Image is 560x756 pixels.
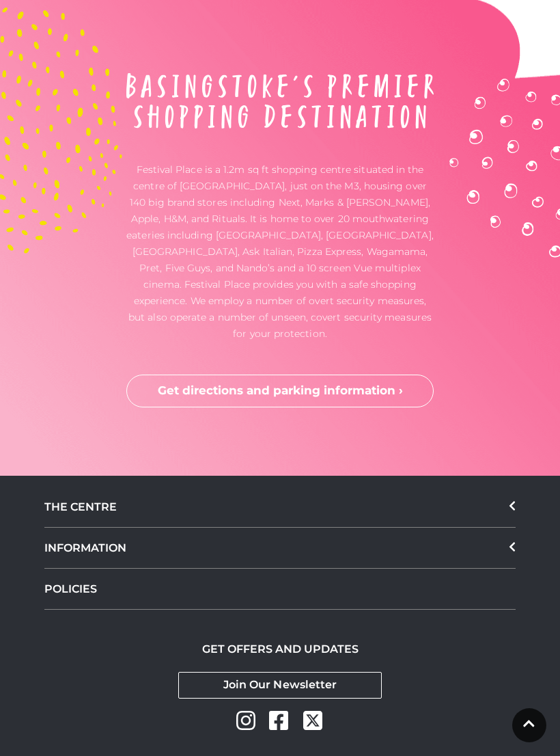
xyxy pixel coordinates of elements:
[44,569,516,610] a: POLICIES
[126,73,434,129] img: About Festival Place
[126,375,434,407] a: Get directions and parking information ›
[44,487,516,528] div: THE CENTRE
[44,528,516,569] div: INFORMATION
[202,643,359,656] h2: GET OFFERS AND UPDATES
[126,161,434,342] p: Festival Place is a 1.2m sq ft shopping centre situated in the centre of [GEOGRAPHIC_DATA], just ...
[178,672,382,699] a: Join Our Newsletter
